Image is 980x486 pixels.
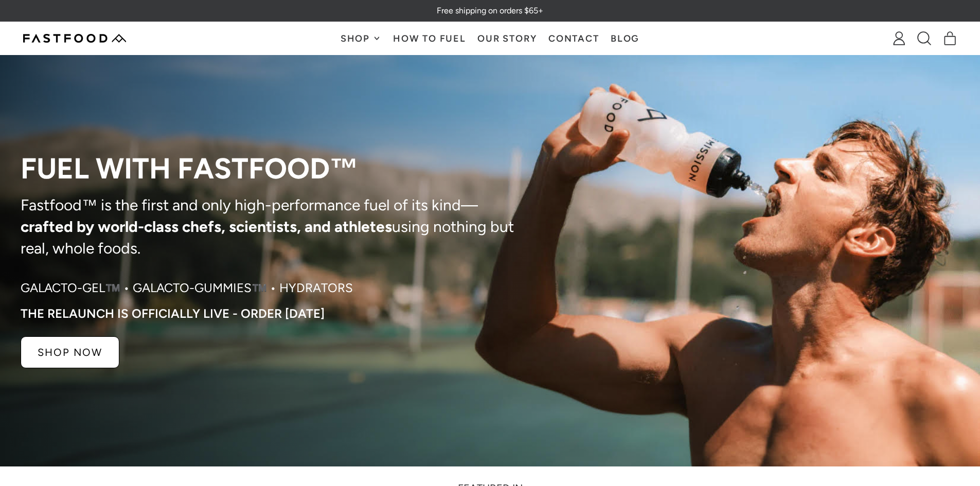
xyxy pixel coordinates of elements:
a: SHOP NOW [21,336,119,368]
a: Contact [543,22,605,55]
p: Fastfood™ is the first and only high-performance fuel of its kind— using nothing but real, whole ... [21,194,520,259]
img: Fastfood [23,34,126,43]
p: Fuel with Fastfood™ [21,153,520,184]
a: Our Story [472,22,543,55]
p: SHOP NOW [38,347,102,357]
a: Blog [605,22,646,55]
button: Shop [334,22,387,55]
strong: crafted by world-class chefs, scientists, and athletes [21,217,392,236]
a: How To Fuel [387,22,472,55]
span: Shop [341,34,372,43]
p: Galacto-Gel™️ • Galacto-Gummies™️ • Hydrators [21,280,353,296]
p: The RELAUNCH IS OFFICIALLY LIVE - ORDER [DATE] [21,307,325,321]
